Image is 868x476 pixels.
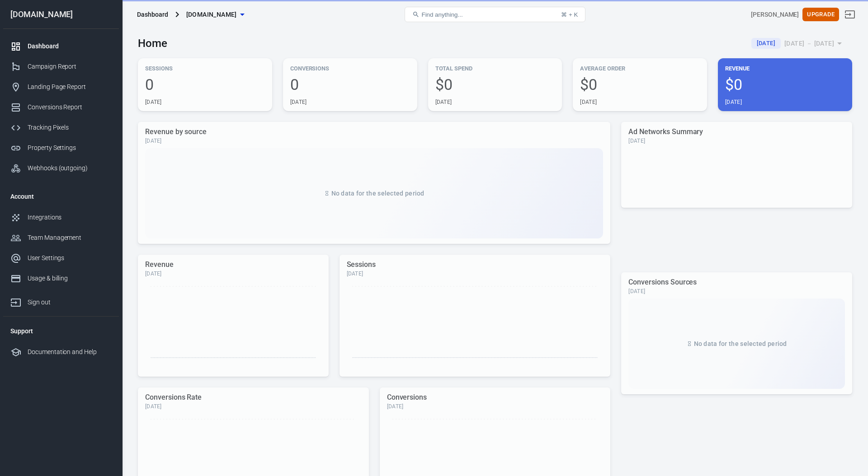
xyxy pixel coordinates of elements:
[3,228,119,248] a: Team Management
[405,7,585,22] button: Find anything...⌘ + K
[28,82,112,92] div: Landing Page Report
[28,253,112,263] div: User Settings
[28,298,112,307] div: Sign out
[28,233,112,243] div: Team Management
[3,36,119,56] a: Dashboard
[3,158,119,178] a: Webhooks (outgoing)
[3,138,119,158] a: Property Settings
[802,8,839,22] button: Upgrade
[28,274,112,283] div: Usage & billing
[183,6,248,23] button: [DOMAIN_NAME]
[421,11,462,18] span: Find anything...
[561,11,578,18] div: ⌘ + K
[3,77,119,97] a: Landing Page Report
[186,9,237,20] span: mymoonformula.com
[3,248,119,268] a: User Settings
[28,103,112,112] div: Conversions Report
[3,289,119,313] a: Sign out
[28,123,112,132] div: Tracking Pixels
[3,10,119,19] div: [DOMAIN_NAME]
[28,163,112,173] div: Webhooks (outgoing)
[3,56,119,77] a: Campaign Report
[3,97,119,117] a: Conversions Report
[28,347,112,357] div: Documentation and Help
[3,207,119,228] a: Integrations
[28,213,112,222] div: Integrations
[137,10,168,19] div: Dashboard
[28,143,112,153] div: Property Settings
[3,268,119,289] a: Usage & billing
[3,320,119,342] li: Support
[28,42,112,51] div: Dashboard
[839,4,861,25] a: Sign out
[138,37,167,50] h3: Home
[751,10,799,19] div: Account id: 1SPzmkFI
[3,117,119,138] a: Tracking Pixels
[3,186,119,207] li: Account
[28,62,112,71] div: Campaign Report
